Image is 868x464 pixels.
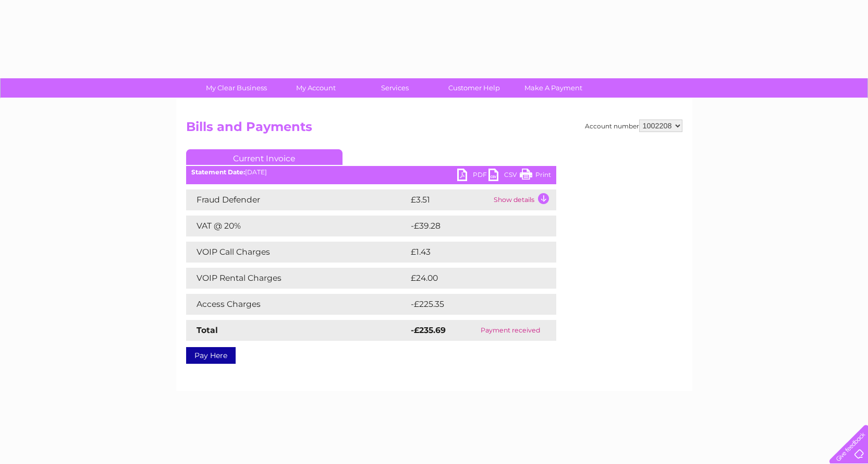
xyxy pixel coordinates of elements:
a: My Account [273,78,359,98]
td: Show details [491,189,556,210]
td: Fraud Defender [186,189,408,210]
a: PDF [457,169,488,184]
a: Current Invoice [186,149,343,165]
a: CSV [488,169,520,184]
td: -£39.28 [408,216,537,236]
td: VOIP Call Charges [186,242,408,263]
div: Account number [585,120,682,132]
strong: -£235.69 [411,325,446,335]
td: £3.51 [408,189,491,210]
a: My Clear Business [193,78,279,98]
a: Print [520,169,551,184]
b: Statement Date: [191,168,245,176]
td: Payment received [464,320,556,341]
a: Customer Help [431,78,517,98]
h2: Bills and Payments [186,120,682,139]
td: £24.00 [408,268,536,289]
td: Access Charges [186,294,408,315]
a: Make A Payment [510,78,596,98]
td: £1.43 [408,242,531,263]
a: Services [352,78,438,98]
td: VOIP Rental Charges [186,268,408,289]
div: [DATE] [186,169,556,176]
strong: Total [197,325,218,335]
td: -£225.35 [408,294,539,315]
td: VAT @ 20% [186,216,408,236]
a: Pay Here [186,347,236,364]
